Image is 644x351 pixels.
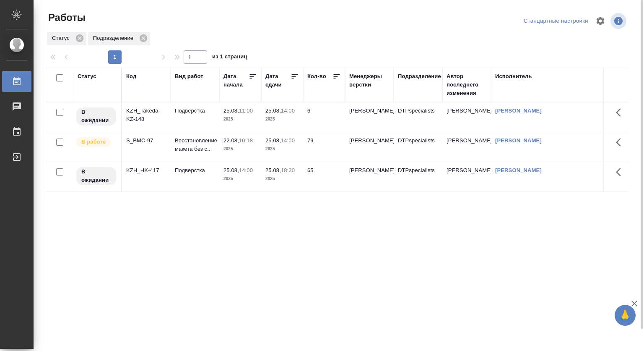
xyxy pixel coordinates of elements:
[239,167,253,173] p: 14:00
[495,167,542,173] a: [PERSON_NAME]
[618,306,632,324] span: 🙏
[394,102,442,132] td: DTPspecialists
[442,102,491,132] td: [PERSON_NAME]
[81,108,111,125] p: В ожидании
[495,137,542,144] a: [PERSON_NAME]
[349,72,390,89] div: Менеджеры верстки
[349,136,390,145] p: [PERSON_NAME]
[223,137,239,144] p: 22.08,
[398,72,441,81] div: Подразделение
[175,166,215,175] p: Подверстка
[46,11,86,24] span: Работы
[442,132,491,162] td: [PERSON_NAME]
[611,132,631,152] button: Здесь прячутся важные кнопки
[75,107,117,126] div: Исполнитель назначен, приступать к работе пока рано
[175,136,215,153] p: Восстановление макета без с...
[126,72,136,81] div: Код
[239,107,253,114] p: 11:00
[78,72,96,81] div: Статус
[611,162,631,182] button: Здесь прячутся важные кнопки
[307,72,326,81] div: Кол-во
[615,305,636,326] button: 🙏
[303,132,345,162] td: 79
[223,167,239,173] p: 25.08,
[495,72,532,81] div: Исполнитель
[47,32,86,45] div: Статус
[126,136,166,145] div: S_BMC-97
[175,107,215,115] p: Подверстка
[522,15,590,28] div: split button
[265,175,299,183] p: 2025
[223,107,239,114] p: 25.08,
[265,72,291,89] div: Дата сдачи
[265,115,299,123] p: 2025
[223,145,257,153] p: 2025
[212,52,247,64] span: из 1 страниц
[52,34,73,42] p: Статус
[88,32,150,45] div: Подразделение
[590,11,610,31] span: Настроить таблицу
[265,167,281,173] p: 25.08,
[349,166,390,175] p: [PERSON_NAME]
[349,107,390,115] p: [PERSON_NAME]
[303,162,345,191] td: 65
[223,72,249,89] div: Дата начала
[265,107,281,114] p: 25.08,
[126,107,166,123] div: KZH_Takeda-KZ-148
[223,115,257,123] p: 2025
[442,162,491,191] td: [PERSON_NAME]
[126,166,166,175] div: KZH_HK-417
[447,72,487,97] div: Автор последнего изменения
[81,138,106,146] p: В работе
[81,168,111,184] p: В ожидании
[223,175,257,183] p: 2025
[303,102,345,132] td: 6
[281,167,295,173] p: 18:30
[93,34,136,42] p: Подразделение
[611,102,631,123] button: Здесь прячутся важные кнопки
[394,162,442,191] td: DTPspecialists
[239,137,253,144] p: 10:18
[495,107,542,114] a: [PERSON_NAME]
[394,132,442,162] td: DTPspecialists
[75,166,117,186] div: Исполнитель назначен, приступать к работе пока рано
[175,72,203,81] div: Вид работ
[610,13,628,29] span: Посмотреть информацию
[75,136,117,148] div: Исполнитель выполняет работу
[265,137,281,144] p: 25.08,
[281,107,295,114] p: 14:00
[265,145,299,153] p: 2025
[281,137,295,144] p: 14:00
